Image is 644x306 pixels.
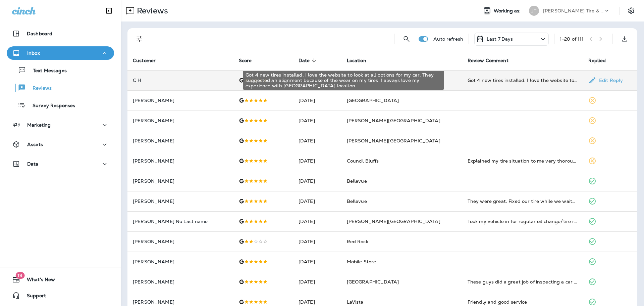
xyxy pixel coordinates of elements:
button: Survey Responses [7,98,114,112]
td: [DATE] [293,211,341,231]
span: LaVista [347,299,364,305]
p: [PERSON_NAME] [133,118,228,123]
div: They were great. Fixed our tire while we waited. [468,198,578,205]
p: Auto refresh [433,36,463,42]
td: [DATE] [293,272,341,292]
td: [DATE] [293,111,341,131]
p: Last 7 Days [487,36,513,42]
p: [PERSON_NAME] No Last name [133,219,228,224]
p: C H [133,78,228,83]
div: Friendly and good service [468,299,578,305]
span: Customer [133,58,156,63]
td: [DATE] [293,90,341,111]
button: Support [7,289,114,302]
span: Location [347,58,366,63]
span: Date [299,58,310,63]
span: Red Rock [347,238,368,245]
button: Text Messages [7,63,114,77]
p: Assets [27,142,43,147]
td: [DATE] [293,171,341,191]
td: [DATE] [293,151,341,171]
span: Support [20,293,46,301]
p: Inbox [27,50,40,56]
button: Dashboard [7,27,114,40]
p: [PERSON_NAME] [133,138,228,143]
span: Bellevue [347,178,367,184]
p: [PERSON_NAME] [133,178,228,184]
span: Score [239,58,252,63]
span: [GEOGRAPHIC_DATA] [347,97,399,103]
span: [PERSON_NAME][GEOGRAPHIC_DATA] [347,118,440,124]
button: Search Reviews [400,32,413,46]
p: Text Messages [26,68,67,74]
button: Marketing [7,118,114,132]
p: [PERSON_NAME] [133,299,228,305]
div: Got 4 new tires installed. I love the website to look at all options for my car. They suggested a... [468,77,578,84]
span: [PERSON_NAME][GEOGRAPHIC_DATA] [347,218,440,224]
p: Survey Responses [26,103,75,109]
span: What's New [20,277,55,285]
div: Took my vehicle in for regular oil change/tire rotation maintenance. Jacob and staff serviced my ... [468,218,578,225]
div: Got 4 new tires installed. I love the website to look at all options for my car. They suggested a... [243,71,444,90]
p: Reviews [134,6,168,16]
span: 19 [15,272,24,279]
button: Collapse Sidebar [100,4,118,17]
td: [DATE] [293,231,341,252]
button: Assets [7,138,114,151]
p: [PERSON_NAME] [133,259,228,264]
div: These guys did a great job of inspecting a car that I was considering to buy for my high school t... [468,278,578,285]
p: Reviews [26,85,52,92]
span: Replied [588,58,606,63]
td: [DATE] [293,252,341,272]
span: Score [239,57,261,63]
span: Replied [588,57,614,63]
button: Filters [133,32,146,46]
span: Date [299,57,319,63]
span: Review Comment [468,58,508,63]
button: Inbox [7,46,114,60]
p: [PERSON_NAME] [133,98,228,103]
p: [PERSON_NAME] [133,158,228,164]
td: [DATE] [293,131,341,151]
span: Bellevue [347,198,367,204]
span: Customer [133,57,164,63]
span: [GEOGRAPHIC_DATA] [347,279,399,285]
p: [PERSON_NAME] Tire & Auto [543,8,603,13]
span: Location [347,57,375,63]
p: Marketing [27,122,51,128]
p: [PERSON_NAME] [133,239,228,244]
td: [DATE] [293,191,341,211]
button: Settings [625,5,637,17]
div: 1 - 20 of 111 [560,36,584,42]
span: Working as: [494,8,522,14]
p: Edit Reply [596,78,623,83]
p: Data [27,161,39,167]
p: [PERSON_NAME] [133,279,228,285]
button: 19What's New [7,273,114,286]
div: JT [529,6,539,16]
span: Mobile Store [347,259,376,265]
p: Dashboard [27,31,52,36]
button: Data [7,157,114,171]
span: Review Comment [468,57,517,63]
span: [PERSON_NAME][GEOGRAPHIC_DATA] [347,138,440,144]
button: Reviews [7,81,114,95]
p: [PERSON_NAME] [133,199,228,204]
div: Explained my tire situation to me very thoroughly. Their parking lot was full of vehicles so I kn... [468,158,578,164]
span: Council Bluffs [347,158,379,164]
button: Export as CSV [618,32,631,46]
